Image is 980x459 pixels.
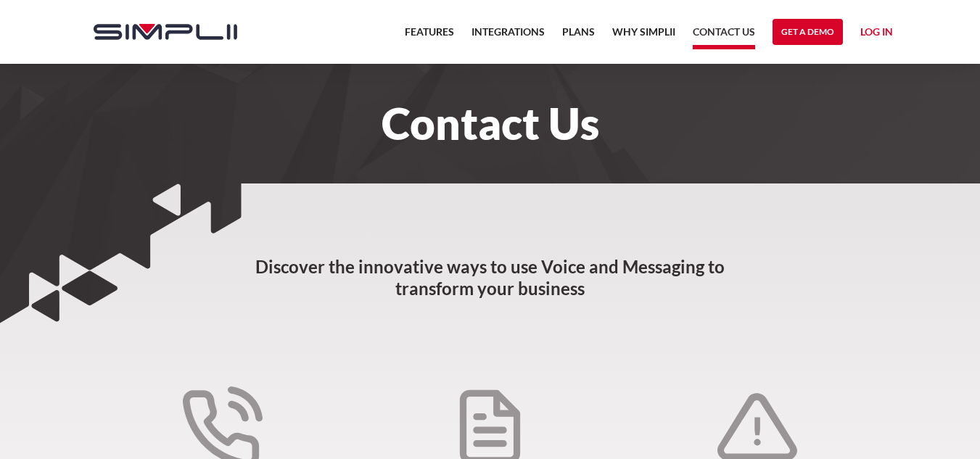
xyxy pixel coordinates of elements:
strong: Discover the innovative ways to use Voice and Messaging to transform your business [255,256,725,299]
a: Contact US [693,23,755,49]
a: Integrations [472,23,545,49]
a: Why Simplii [612,23,675,49]
a: Get a Demo [773,19,843,45]
a: Log in [860,23,893,45]
img: Simplii [94,24,237,40]
h1: Contact Us [79,107,902,139]
a: Plans [562,23,595,49]
a: Features [405,23,454,49]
